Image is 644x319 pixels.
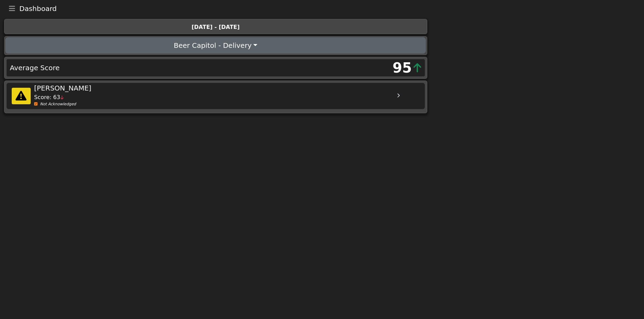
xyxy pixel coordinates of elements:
[8,23,423,31] div: [DATE] - [DATE]
[34,93,408,102] div: Score: 63
[5,4,19,13] button: Toggle navigation
[34,102,408,107] div: Not Acknowledged
[5,37,426,54] button: Beer Capitol - Delivery
[19,5,57,12] span: Dashboard
[392,57,412,78] div: 95
[7,60,216,76] div: Average Score
[34,83,408,93] div: [PERSON_NAME]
